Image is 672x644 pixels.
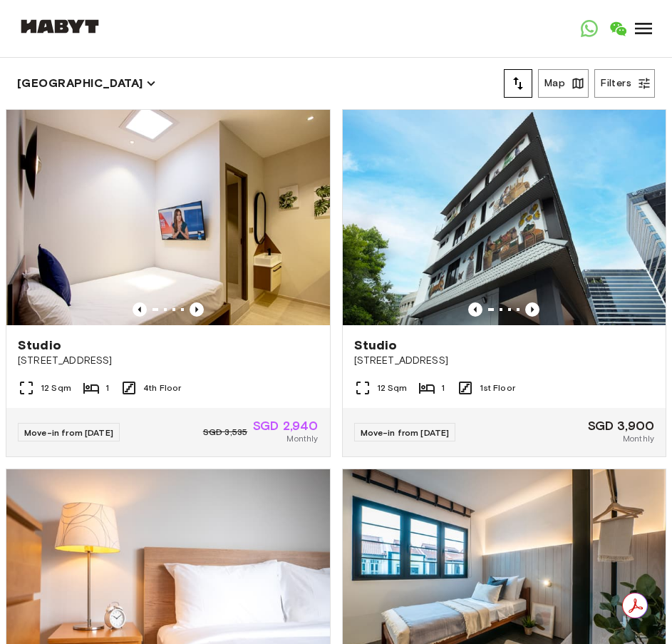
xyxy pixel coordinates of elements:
[525,302,539,317] button: Previous image
[361,427,450,438] span: Move-in from [DATE]
[286,432,318,445] span: Monthly
[377,382,408,394] span: 12 Sqm
[203,426,247,439] span: SGD 3,535
[468,302,482,317] button: Previous image
[504,69,532,98] button: tune
[6,109,331,457] a: Marketing picture of unit SG-01-110-033-001Previous imagePrevious imageStudio[STREET_ADDRESS]12 S...
[41,382,71,394] span: 12 Sqm
[190,302,204,317] button: Previous image
[342,109,667,457] a: Marketing picture of unit SG-01-110-044_001Previous imagePrevious imageStudio[STREET_ADDRESS]12 S...
[105,382,109,394] span: 1
[343,110,666,325] img: Marketing picture of unit SG-01-110-044_001
[253,419,318,432] span: SGD 2,940
[18,337,61,354] span: Studio
[143,382,181,394] span: 4th Floor
[594,69,655,98] button: Filters
[354,337,398,354] span: Studio
[24,427,113,438] span: Move-in from [DATE]
[17,73,156,93] button: [GEOGRAPHIC_DATA]
[441,382,445,394] span: 1
[133,302,147,317] button: Previous image
[538,69,589,98] button: Map
[17,19,103,34] img: Habyt
[18,354,319,368] span: [STREET_ADDRESS]
[623,432,654,445] span: Monthly
[588,419,654,432] span: SGD 3,900
[354,354,655,368] span: [STREET_ADDRESS]
[6,110,330,325] img: Marketing picture of unit SG-01-110-033-001
[480,382,515,394] span: 1st Floor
